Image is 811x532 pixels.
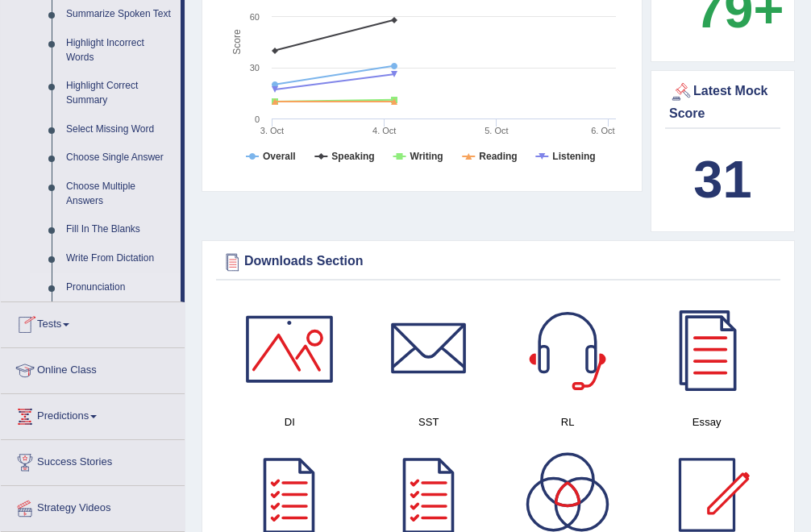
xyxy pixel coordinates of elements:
tspan: Writing [410,151,443,162]
a: Online Class [1,348,185,389]
tspan: Overall [263,151,296,162]
div: Latest Mock Score [669,80,776,123]
a: Choose Single Answer [59,143,181,172]
b: 31 [693,150,751,209]
h4: Essay [646,414,769,430]
text: 30 [250,63,260,73]
h4: DI [228,414,351,430]
text: 0 [255,114,260,124]
h4: SST [368,414,491,430]
a: Fill In The Blanks [59,215,181,244]
a: Strategy Videos [1,486,185,526]
h4: RL [506,414,630,430]
a: Pronunciation [59,273,181,302]
a: Success Stories [1,440,185,480]
a: Predictions [1,394,185,434]
a: Choose Multiple Answers [59,172,181,215]
tspan: Listening [552,151,595,162]
a: Write From Dictation [59,244,181,273]
a: Highlight Incorrect Words [59,29,181,72]
tspan: 5. Oct [485,126,508,135]
tspan: Score [231,29,243,55]
text: 60 [250,12,260,22]
tspan: Speaking [331,151,374,162]
tspan: 6. Oct [591,126,614,135]
a: Tests [1,302,185,343]
tspan: Reading [479,151,517,162]
tspan: 4. Oct [372,126,396,135]
a: Highlight Correct Summary [59,72,181,114]
a: Select Missing Word [59,115,181,144]
tspan: 3. Oct [260,126,284,135]
div: Downloads Section [220,250,776,274]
